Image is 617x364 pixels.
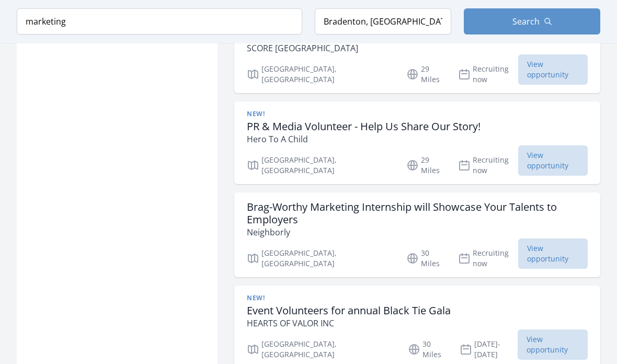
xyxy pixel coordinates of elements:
span: View opportunity [518,145,588,176]
p: SCORE [GEOGRAPHIC_DATA] [247,42,588,54]
input: Location [315,8,451,35]
p: 29 Miles [406,64,445,85]
h3: Brag-Worthy Marketing Internship will Showcase Your Talents to Employers [247,201,588,226]
input: Keyword [17,8,302,35]
p: 29 Miles [406,155,445,176]
p: Hero To A Child [247,133,481,145]
span: Search [512,15,540,28]
span: New! [247,110,265,118]
p: [GEOGRAPHIC_DATA], [GEOGRAPHIC_DATA] [247,248,394,269]
h3: PR & Media Volunteer - Help Us Share Our Story! [247,120,481,133]
a: Brag-Worthy Marketing Internship will Showcase Your Talents to Employers Neighborly [GEOGRAPHIC_D... [234,192,600,277]
p: Recruiting now [458,155,518,176]
span: New! [247,294,265,302]
p: [GEOGRAPHIC_DATA], [GEOGRAPHIC_DATA] [247,155,394,176]
span: View opportunity [518,54,588,85]
p: Recruiting now [458,64,518,85]
span: View opportunity [518,238,588,269]
a: New! PR & Media Volunteer - Help Us Share Our Story! Hero To A Child [GEOGRAPHIC_DATA], [GEOGRAPH... [234,101,600,184]
h3: Event Volunteers for annual Black Tie Gala [247,304,451,317]
p: [GEOGRAPHIC_DATA], [GEOGRAPHIC_DATA] [247,339,395,360]
span: View opportunity [518,329,588,360]
p: HEARTS OF VALOR INC [247,317,451,329]
p: 30 Miles [406,248,445,269]
p: [GEOGRAPHIC_DATA], [GEOGRAPHIC_DATA] [247,64,394,85]
p: 30 Miles [408,339,447,360]
p: [DATE]-[DATE] [460,339,517,360]
button: Search [464,8,600,35]
p: Neighborly [247,226,588,238]
p: Recruiting now [458,248,518,269]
